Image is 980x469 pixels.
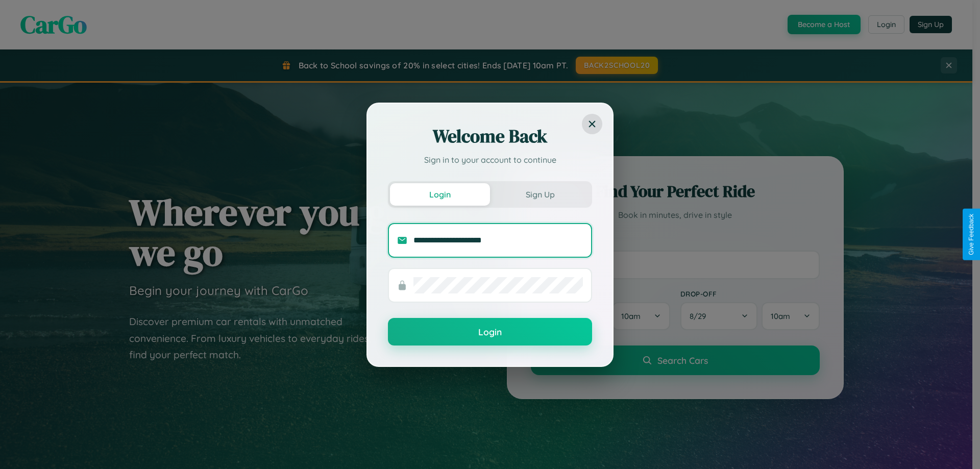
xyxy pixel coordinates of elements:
[390,183,490,206] button: Login
[388,318,592,345] button: Login
[388,124,592,149] h2: Welcome Back
[968,214,975,255] div: Give Feedback
[388,154,592,166] p: Sign in to your account to continue
[490,183,590,206] button: Sign Up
